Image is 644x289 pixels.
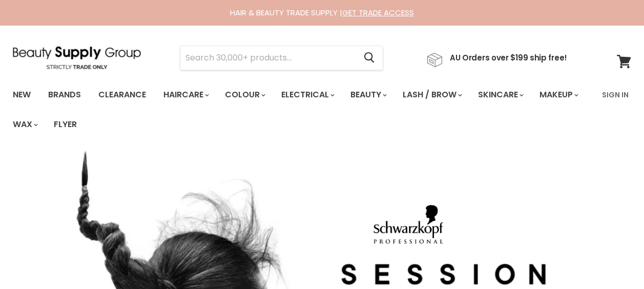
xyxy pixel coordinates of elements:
a: Clearance [91,84,154,106]
a: Haircare [156,84,215,106]
a: Sign In [596,84,635,106]
a: Makeup [532,84,585,106]
a: Colour [217,84,272,106]
a: New [5,84,38,106]
iframe: Gorgias live chat messenger [593,241,634,279]
a: Wax [5,114,44,135]
a: Lash / Brow [395,84,468,106]
form: Product [180,46,383,70]
input: Search [180,46,356,70]
a: Beauty [343,84,393,106]
a: Flyer [46,114,85,135]
ul: Main menu [5,80,596,139]
button: Search [356,46,383,70]
a: Brands [40,84,89,106]
a: Skincare [470,84,530,106]
a: Electrical [274,84,341,106]
a: GET TRADE ACCESS [342,7,414,18]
